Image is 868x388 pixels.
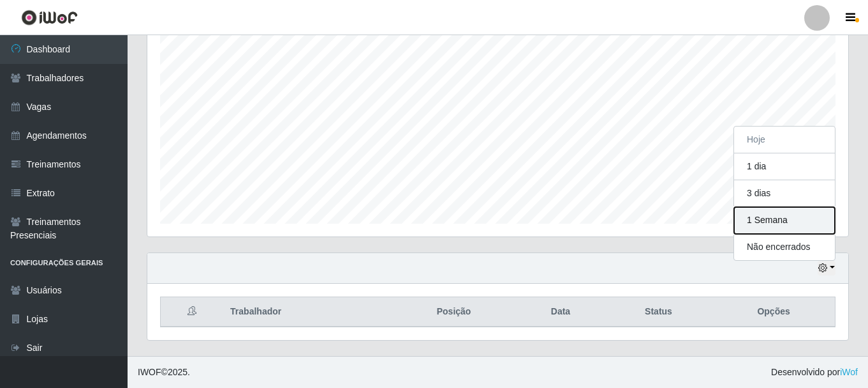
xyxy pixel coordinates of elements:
button: 1 Semana [734,207,835,234]
th: Data [517,297,605,327]
span: © 2025 . [138,366,190,379]
th: Status [605,297,712,327]
button: Não encerrados [734,234,835,260]
img: CoreUI Logo [21,10,78,26]
th: Trabalhador [223,297,391,327]
th: Posição [391,297,517,327]
button: Hoje [734,127,835,153]
a: iWof [840,367,858,377]
span: IWOF [138,367,161,377]
span: Desenvolvido por [771,366,858,379]
th: Opções [712,297,835,327]
button: 1 dia [734,153,835,180]
button: 3 dias [734,180,835,207]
